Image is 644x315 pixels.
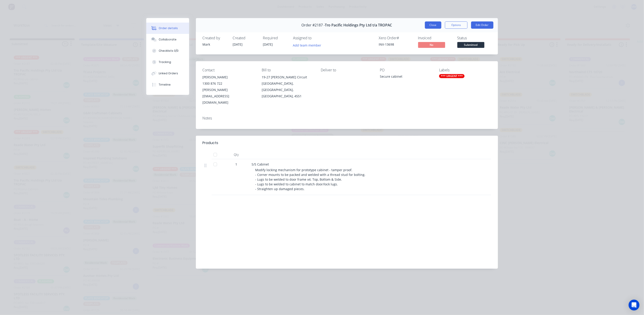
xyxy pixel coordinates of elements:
[203,42,227,47] div: Mark
[159,37,176,42] div: Collaborate
[203,36,227,40] div: Created by
[291,42,324,48] button: Add team member
[255,168,366,191] span: Modify locking mechanism for prototype cabinet - tamper proof. - Corner mounts to be packed and w...
[262,74,314,80] div: 19-27 [PERSON_NAME] Circuit
[380,74,432,80] div: Secure cabinet
[262,74,314,99] div: 19-27 [PERSON_NAME] Circuit[GEOGRAPHIC_DATA], [GEOGRAPHIC_DATA], [GEOGRAPHIC_DATA], 4551
[302,23,325,27] span: Order #2187 -
[233,36,258,40] div: Created
[457,36,491,40] div: Status
[263,42,273,47] span: [DATE]
[379,42,413,47] div: INV-13698
[262,80,314,99] div: [GEOGRAPHIC_DATA], [GEOGRAPHIC_DATA], [GEOGRAPHIC_DATA], 4551
[293,36,338,40] div: Assigned to
[439,68,491,72] div: Labels
[262,68,314,72] div: Bill to
[159,83,171,87] div: Timeline
[146,45,189,56] button: Checklists 0/0
[321,68,373,72] div: Deliver to
[471,21,493,29] button: Edit Order
[146,68,189,79] button: Linked Orders
[203,74,254,106] div: [PERSON_NAME]1300 876 722[PERSON_NAME][EMAIL_ADDRESS][DOMAIN_NAME]
[159,60,171,64] div: Tracking
[203,80,254,87] div: 1300 876 722
[203,116,491,120] div: Notes
[425,21,441,29] button: Close
[233,42,243,47] span: [DATE]
[418,42,445,48] span: No
[159,71,178,75] div: Linked Orders
[159,26,178,30] div: Order details
[159,49,179,53] div: Checklists 0/0
[146,34,189,45] button: Collaborate
[380,68,432,72] div: PO
[457,42,484,48] span: Submitted
[293,42,324,48] button: Add team member
[629,300,639,310] div: Open Intercom Messenger
[203,74,254,80] div: [PERSON_NAME]
[203,87,254,106] div: [PERSON_NAME][EMAIL_ADDRESS][DOMAIN_NAME]
[146,79,189,90] button: Timeline
[252,162,269,166] span: S/S Cabinet
[146,23,189,34] button: Order details
[418,36,452,40] div: Invoiced
[445,21,468,29] button: Options
[146,56,189,68] button: Tracking
[457,42,484,49] button: Submitted
[236,162,237,167] span: 1
[325,23,392,27] span: Tro Pacific Holdings Pty Ltd t/a TROPAC
[223,150,250,159] div: Qty
[203,68,254,72] div: Contact
[379,36,413,40] div: Xero Order #
[263,36,288,40] div: Required
[203,140,218,146] div: Products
